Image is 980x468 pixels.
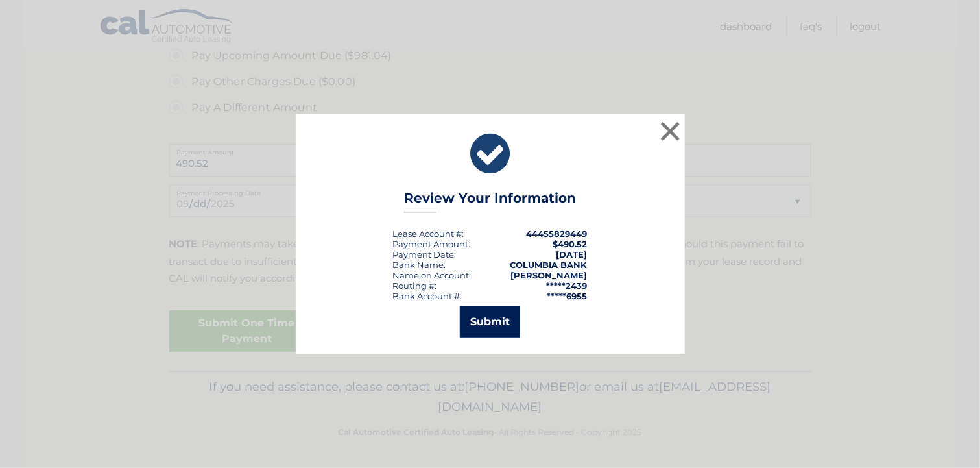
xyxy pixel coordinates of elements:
[527,228,588,239] strong: 44455829449
[460,306,520,338] button: Submit
[393,249,457,260] div: :
[393,270,472,280] div: Name on Account:
[393,239,471,249] div: Payment Amount:
[393,280,437,291] div: Routing #:
[393,260,446,270] div: Bank Name:
[510,260,588,270] strong: COLUMBIA BANK
[404,190,576,213] h3: Review Your Information
[658,118,684,144] button: ×
[553,239,588,249] span: $490.52
[556,249,588,260] span: [DATE]
[393,291,462,301] div: Bank Account #:
[393,228,464,239] div: Lease Account #:
[393,249,455,260] span: Payment Date
[511,270,588,280] strong: [PERSON_NAME]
